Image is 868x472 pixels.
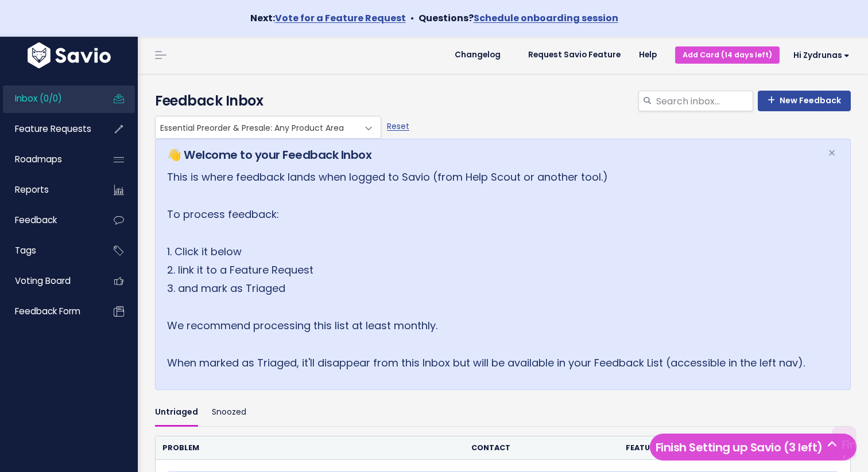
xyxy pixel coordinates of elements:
th: Feature [619,436,812,460]
a: Feature Requests [3,116,95,142]
img: logo-white.9d6f32f41409.svg [25,42,114,68]
a: Add Card (14 days left) [675,46,780,63]
span: Feedback [15,214,57,226]
strong: Questions? [418,11,618,25]
h5: 👋 Welcome to your Feedback Inbox [167,146,813,163]
input: Search inbox... [655,91,753,111]
a: Hi Zydrunas [780,46,859,64]
span: Roadmaps [15,153,62,165]
a: Untriaged [155,399,198,426]
a: Feedback form [3,298,95,325]
a: Tags [3,237,95,264]
span: Feedback form [15,305,80,317]
a: New Feedback [758,91,851,111]
strong: Next: [250,11,406,25]
th: Contact [464,436,619,460]
span: Voting Board [15,275,71,287]
span: Feature Requests [15,123,91,135]
span: Inbox (0/0) [15,92,62,104]
ul: Filter feature requests [155,399,851,426]
span: Essential Preorder & Presale: Any Product Area [156,116,358,138]
span: Changelog [455,51,501,59]
a: Request Savio Feature [519,46,630,64]
button: Close [816,139,847,167]
a: Vote for a Feature Request [275,11,406,25]
span: Reports [15,184,49,196]
h4: Feedback Inbox [155,91,851,111]
a: Inbox (0/0) [3,85,95,112]
span: Hi Zydrunas [793,51,850,60]
th: Problem [156,436,464,460]
p: This is where feedback lands when logged to Savio (from Help Scout or another tool.) To process f... [167,168,813,372]
h5: Finish Setting up Savio (3 left) [655,439,842,455]
span: Tags [15,244,36,256]
span: × [828,143,836,162]
a: Roadmaps [3,146,95,173]
a: Schedule onboarding session [474,11,618,25]
span: • [410,11,414,25]
a: Feedback [3,207,95,233]
span: Essential Preorder & Presale: Any Product Area [155,116,381,139]
a: Voting Board [3,268,95,294]
a: Reset [387,120,409,132]
a: Reports [3,177,95,203]
a: Snoozed [212,399,246,426]
a: Help [630,46,666,64]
